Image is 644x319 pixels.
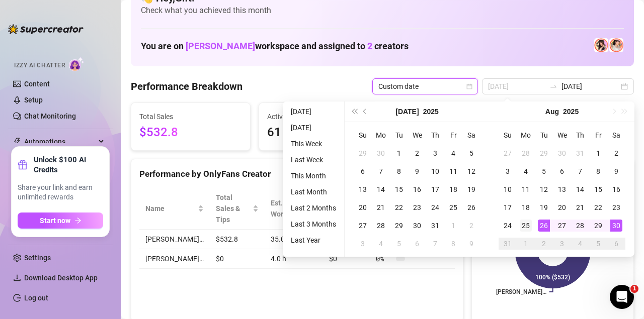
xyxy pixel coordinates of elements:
[393,238,405,250] div: 5
[499,162,517,180] td: 2025-08-03
[610,201,622,214] div: 23
[375,201,387,214] div: 21
[538,238,550,250] div: 2
[553,180,571,198] td: 2025-08-13
[444,235,462,253] td: 2025-08-08
[354,198,372,217] td: 2025-07-20
[607,162,625,180] td: 2025-08-09
[429,147,441,159] div: 3
[74,217,82,224] span: arrow-right
[357,220,369,232] div: 27
[592,238,604,250] div: 5
[630,285,638,293] span: 1
[210,249,265,269] td: $0
[426,126,444,144] th: Th
[139,111,242,122] span: Total Sales
[411,238,423,250] div: 6
[520,183,532,195] div: 11
[553,235,571,253] td: 2025-09-03
[408,217,426,235] td: 2025-07-30
[265,249,323,269] td: 4.0 h
[538,183,550,195] div: 12
[610,165,622,177] div: 9
[393,220,405,232] div: 29
[609,38,623,52] img: 𝖍𝖔𝖑𝖑𝖞
[607,217,625,235] td: 2025-08-30
[390,180,408,198] td: 2025-07-15
[372,235,390,253] td: 2025-08-04
[520,165,532,177] div: 4
[520,147,532,159] div: 28
[8,24,84,34] img: logo-BBDzfeDw.svg
[426,198,444,217] td: 2025-07-24
[592,147,604,159] div: 1
[447,165,459,177] div: 11
[390,144,408,162] td: 2025-07-01
[462,162,480,180] td: 2025-07-12
[517,144,535,162] td: 2025-07-28
[538,201,550,214] div: 19
[592,201,604,214] div: 22
[267,111,370,122] span: Active Chats
[607,126,625,144] th: Sa
[462,126,480,144] th: Sa
[354,217,372,235] td: 2025-07-27
[372,198,390,217] td: 2025-07-21
[393,183,405,195] div: 15
[13,138,21,146] span: thunderbolt
[375,238,387,250] div: 4
[563,101,579,122] button: Choose a year
[499,235,517,253] td: 2025-08-31
[24,294,48,302] a: Log out
[408,126,426,144] th: We
[607,144,625,162] td: 2025-08-02
[210,230,265,249] td: $532.8
[589,144,607,162] td: 2025-08-01
[372,144,390,162] td: 2025-06-30
[408,235,426,253] td: 2025-08-06
[574,165,586,177] div: 7
[502,183,514,195] div: 10
[571,235,589,253] td: 2025-09-04
[271,197,309,220] div: Est. Hours Worked
[354,162,372,180] td: 2025-07-06
[367,41,372,51] span: 2
[354,180,372,198] td: 2025-07-13
[556,183,568,195] div: 13
[411,201,423,214] div: 23
[141,41,409,52] h1: You are on workspace and assigned to creators
[589,235,607,253] td: 2025-09-05
[465,165,477,177] div: 12
[265,230,323,249] td: 35.0 h
[517,235,535,253] td: 2025-09-01
[571,198,589,217] td: 2025-08-21
[444,126,462,144] th: Fr
[24,254,51,262] a: Settings
[145,203,196,214] span: Name
[574,147,586,159] div: 31
[561,81,619,92] input: End date
[429,201,441,214] div: 24
[447,220,459,232] div: 1
[517,162,535,180] td: 2025-08-04
[375,220,387,232] div: 28
[571,162,589,180] td: 2025-08-07
[131,79,243,93] h4: Performance Breakdown
[24,274,98,282] span: Download Desktop App
[14,61,65,70] span: Izzy AI Chatter
[287,170,340,182] li: This Month
[610,285,634,309] iframe: Intercom live chat
[502,201,514,214] div: 17
[553,198,571,217] td: 2025-08-20
[538,220,550,232] div: 26
[375,165,387,177] div: 7
[376,253,392,264] span: 0 %
[378,79,472,94] span: Custom date
[556,147,568,159] div: 30
[429,220,441,232] div: 31
[390,217,408,235] td: 2025-07-29
[139,188,210,230] th: Name
[141,5,624,16] span: Check what you achieved this month
[447,238,459,250] div: 8
[553,144,571,162] td: 2025-07-30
